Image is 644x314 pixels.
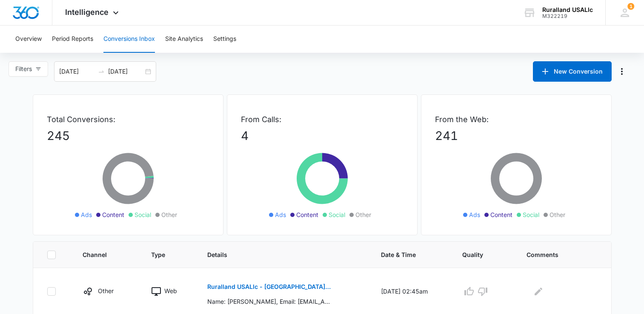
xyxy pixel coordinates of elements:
[15,26,42,53] button: Overview
[65,8,109,17] span: Intelligence
[164,286,177,295] p: Web
[161,210,177,219] span: Other
[241,127,404,145] p: 4
[52,26,93,53] button: Period Reports
[435,127,598,145] p: 241
[98,286,114,295] p: Other
[462,250,494,259] span: Quality
[627,3,634,10] div: notifications count
[213,26,236,53] button: Settings
[102,210,124,219] span: Content
[207,250,348,259] span: Details
[103,26,155,53] button: Conversions Inbox
[207,277,331,297] button: Ruralland USALlc - [GEOGRAPHIC_DATA][US_STATE] FB Lead - M360 Notificaion
[9,61,48,77] button: Filters
[15,64,32,74] span: Filters
[355,210,371,219] span: Other
[151,250,175,259] span: Type
[381,250,429,259] span: Date & Time
[490,210,512,219] span: Content
[523,210,539,219] span: Social
[207,284,331,290] p: Ruralland USALlc - [GEOGRAPHIC_DATA][US_STATE] FB Lead - M360 Notificaion
[532,285,545,298] button: Edit Comments
[47,114,209,125] p: Total Conversions:
[47,127,209,145] p: 245
[615,65,629,78] button: Manage Numbers
[435,114,598,125] p: From the Web:
[627,3,634,10] span: 1
[135,210,151,219] span: Social
[98,68,105,75] span: swap-right
[108,67,143,76] input: End date
[59,67,94,76] input: Start date
[241,114,404,125] p: From Calls:
[542,13,593,19] div: account id
[329,210,345,219] span: Social
[98,68,105,75] span: to
[296,210,318,219] span: Content
[81,210,92,219] span: Ads
[165,26,203,53] button: Site Analytics
[527,250,585,259] span: Comments
[83,250,118,259] span: Channel
[207,297,331,306] p: Name: [PERSON_NAME], Email: [EMAIL_ADDRESS][DOMAIN_NAME], Phone: [PHONE_NUMBER] Are you intereste...
[533,61,612,82] button: New Conversion
[275,210,286,219] span: Ads
[550,210,565,219] span: Other
[542,6,593,13] div: account name
[469,210,480,219] span: Ads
